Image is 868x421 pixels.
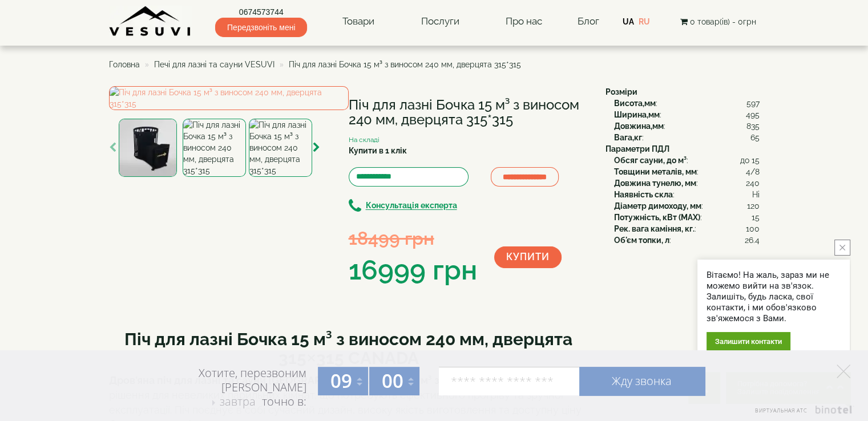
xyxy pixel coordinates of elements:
span: 597 [746,98,760,109]
span: Виртуальная АТС [755,407,808,414]
div: Вітаємо! На жаль, зараз ми не можемо вийти на зв'язок. Залишіть, будь ласка, свої контакти, і ми ... [706,270,841,324]
img: Завод VESUVI [109,6,192,37]
img: Піч для лазні Бочка 15 м³ з виносом 240 мм, дверцята 315*315 [109,86,349,110]
button: 0 товар(ів) - 0грн [676,15,759,28]
img: Піч для лазні Бочка 15 м³ з виносом 240 мм, дверцята 315*315 [119,119,177,177]
span: 26.4 [745,234,760,246]
img: Піч для лазні Бочка 15 м³ з виносом 240 мм, дверцята 315*315 [249,119,312,177]
b: Ширина,мм [614,110,660,119]
b: Параметри ПДЛ [605,144,669,153]
label: Купити в 1 клік [349,145,407,156]
span: 15 [752,212,760,223]
div: : [614,223,760,234]
b: Консультація експерта [366,201,457,211]
b: Висота,мм [614,99,656,108]
img: Піч для лазні Бочка 15 м³ з виносом 240 мм, дверцята 315*315 [183,119,246,177]
b: Вага,кг [614,133,642,142]
b: Об'єм топки, л [614,236,669,245]
a: Виртуальная АТС [748,406,854,421]
span: Ні [752,189,760,200]
b: Товщини металів, мм [614,167,697,176]
a: Головна [109,60,140,69]
span: до 15 [740,155,760,166]
button: Купити [494,246,562,268]
a: Послуги [409,9,470,35]
b: Довжина,мм [614,122,664,131]
div: Хотите, перезвоним [PERSON_NAME] точно в: [155,366,306,410]
div: : [614,120,760,132]
b: Довжина тунелю, мм [614,179,696,188]
div: : [614,177,760,189]
b: Піч для лазні Бочка 15 м³ з виносом 240 мм, дверцята 315×315 CANADA [124,329,572,368]
span: Піч для лазні Бочка 15 м³ з виносом 240 мм, дверцята 315*315 [289,60,521,69]
span: 0 товар(ів) - 0грн [689,17,756,26]
a: UA [623,17,634,26]
div: : [614,200,760,212]
span: Передзвоніть мені [215,18,307,37]
div: : [614,155,760,166]
a: Печі для лазні та сауни VESUVI [154,60,274,69]
button: close button [834,240,850,256]
small: На складі [349,136,380,144]
h1: Піч для лазні Бочка 15 м³ з виносом 240 мм, дверцята 315*315 [349,98,588,128]
div: 18499 грн [349,225,477,251]
b: Рек. вага каміння, кг. [614,224,695,233]
span: 495 [746,109,760,120]
span: завтра [220,394,256,409]
a: Жду звонка [579,367,705,395]
a: Блог [577,15,599,27]
div: : [614,212,760,223]
span: 120 [747,200,760,212]
span: 4/8 [746,166,760,177]
a: RU [639,17,650,26]
a: Товари [331,9,386,35]
div: : [614,98,760,109]
div: 16999 грн [349,251,477,290]
a: Про нас [494,9,554,35]
div: : [614,189,760,200]
a: 0674573744 [215,6,307,18]
span: 09 [330,368,352,394]
b: Діаметр димоходу, мм [614,201,701,211]
span: 835 [746,120,760,132]
span: 65 [750,132,760,143]
b: Розміри [605,87,637,96]
span: 100 [746,223,760,234]
span: 00 [382,368,403,394]
b: Наявність скла [614,190,673,199]
div: : [614,132,760,143]
span: 240 [746,177,760,189]
div: Залишити контакти [706,332,790,351]
b: Потужність, кВт (MAX) [614,213,700,222]
div: : [614,166,760,177]
div: : [614,109,760,120]
div: : [614,234,760,246]
b: Обсяг сауни, до м³ [614,156,687,165]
